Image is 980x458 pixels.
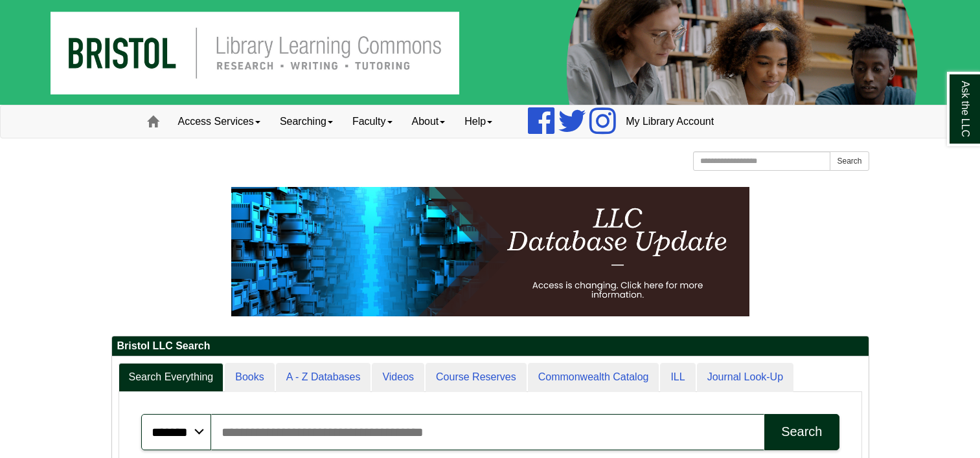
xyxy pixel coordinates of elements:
[455,105,502,138] a: Help
[231,187,749,316] img: HTML tutorial
[112,336,869,356] h2: Bristol LLC Search
[402,105,455,138] a: About
[830,151,869,171] button: Search
[343,105,402,138] a: Faculty
[168,105,270,138] a: Access Services
[276,363,371,392] a: A - Z Databases
[225,363,274,392] a: Books
[119,363,224,392] a: Search Everything
[764,414,839,450] button: Search
[372,363,424,392] a: Videos
[270,105,343,138] a: Searching
[616,105,724,138] a: My Library Account
[528,363,659,392] a: Commonwealth Catalog
[660,363,695,392] a: ILL
[426,363,527,392] a: Course Reserves
[781,424,822,439] div: Search
[697,363,793,392] a: Journal Look-Up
